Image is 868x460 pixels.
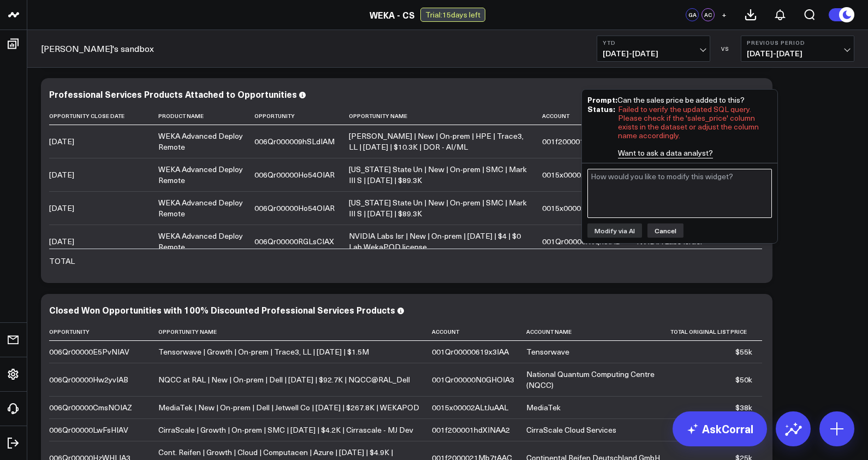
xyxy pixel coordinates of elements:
[526,424,616,435] div: CirraScale Cloud Services
[716,45,735,52] div: VS
[722,11,727,19] span: +
[349,164,532,186] div: [US_STATE] State Un | New | On-prem | SMC | Mark III S | [DATE] | $89.3K
[526,346,569,357] div: Tensorwave
[49,346,129,357] div: 006Qr00000E5PvNIAV
[587,223,642,238] button: Modify via AI
[735,346,752,357] div: $55k
[49,256,75,267] div: TOTAL
[158,346,369,357] div: Tensorwave | Growth | On-prem | Trace3, LL | [DATE] | $1.5M
[254,236,334,247] div: 006Qr00000RGLsCIAX
[670,323,762,341] th: Total Original List Price
[432,424,510,435] div: 001f200001hdXINAA2
[370,9,415,21] a: WEKA - CS
[741,36,854,62] button: Previous Period[DATE]-[DATE]
[432,402,508,413] div: 0015x00002ALtJuAAL
[49,203,74,214] div: [DATE]
[158,424,413,435] div: CirraScale | Growth | On-prem | SMC | [DATE] | $4.2K | Cirrascale - MJ Dev
[158,231,245,252] div: WEKA Advanced Deploy Remote
[603,49,704,58] span: [DATE] - [DATE]
[587,95,772,104] div: Can the sales price be added to this?
[747,49,848,58] span: [DATE] - [DATE]
[49,402,132,413] div: 006Qr00000CmsNOIAZ
[349,131,532,152] div: [PERSON_NAME] | New | On-prem | HPE | Trace3, LL | [DATE] | $10.3K | DOR - AI/ML
[49,374,128,385] div: 006Qr00000Hw2yvIAB
[673,411,767,446] a: AskCorral
[747,39,848,46] b: Previous Period
[717,8,730,21] button: +
[49,88,297,100] div: Professional Services Products Attached to Opportunities
[432,374,514,385] div: 001Qr00000N0GHOIA3
[542,107,637,125] th: Account
[526,323,670,341] th: Account Name
[526,369,661,391] div: National Quantum Computing Centre (NQCC)
[701,8,715,21] div: AC
[542,203,621,214] div: 0015x00002J4e5VAAR
[49,107,158,125] th: Opportunity Close Date
[432,346,509,357] div: 001Qr00000619x3IAA
[158,107,254,125] th: Product Name
[735,374,752,385] div: $50k
[49,323,158,341] th: Opportunity
[158,323,432,341] th: Opportunity Name
[647,223,683,238] button: Cancel
[254,107,349,125] th: Opportunity
[349,231,532,252] div: NVIDIA Labs Isr | New | On-prem | [DATE] | $4 | $0 Lab WekaPOD license
[158,197,245,219] div: WEKA Advanced Deploy Remote
[432,323,526,341] th: Account
[158,164,245,186] div: WEKA Advanced Deploy Remote
[735,402,752,413] div: $38k
[158,402,419,413] div: MediaTek | New | On-prem | Dell | Jetwell Co | [DATE] | $267.8K | WEKAPOD
[526,402,561,413] div: MediaTek
[158,374,410,385] div: NQCC at RAL | New | On-prem | Dell | [DATE] | $92.7K | NQCC@RAL_Dell
[349,107,542,125] th: Opportunity Name
[254,136,335,147] div: 006Qr000009hSLdIAM
[49,304,395,316] div: Closed Won Opportunities with 100% Discounted Professional Services Products
[597,36,710,62] button: YTD[DATE]-[DATE]
[542,236,621,247] div: 001Qr00000XVqh3IAD
[686,8,699,21] div: GA
[49,236,74,247] div: [DATE]
[49,169,74,180] div: [DATE]
[49,136,74,147] div: [DATE]
[254,169,335,180] div: 006Qr00000Ho54OIAR
[587,94,617,105] b: Prompt:
[349,197,532,219] div: [US_STATE] State Un | New | On-prem | SMC | Mark III S | [DATE] | $89.3K
[158,131,245,152] div: WEKA Advanced Deploy Remote
[420,8,485,22] div: Trial: 15 days left
[41,43,154,55] a: [PERSON_NAME]'s sandbox
[542,169,621,180] div: 0015x00002J4e5VAAR
[542,136,621,147] div: 001f200001cyV1BAAU
[618,148,713,158] a: Want to ask a data analyst?
[254,203,335,214] div: 006Qr00000Ho54OIAR
[618,105,772,157] div: Failed to verify the updated SQL query. Please check if the 'sales_price' column exists in the da...
[603,39,704,46] b: YTD
[587,103,615,114] b: Status:
[49,424,128,435] div: 006Qr00000LwFsHIAV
